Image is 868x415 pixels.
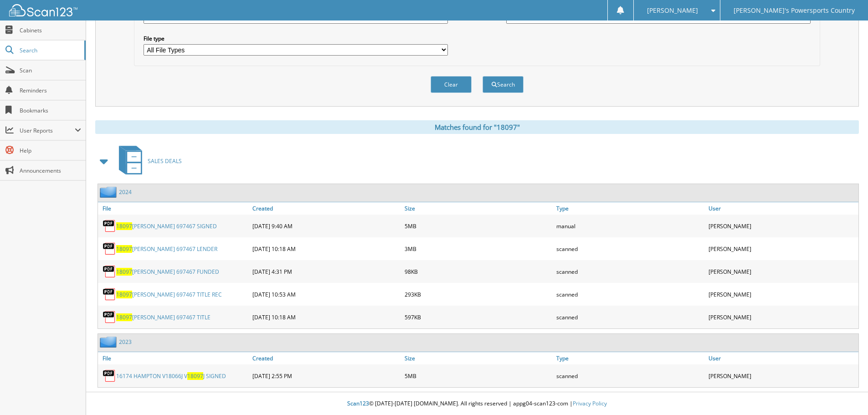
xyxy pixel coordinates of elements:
[20,26,81,34] span: Cabinets
[95,120,859,134] div: Matches found for "18097"
[116,268,219,276] a: 18097[PERSON_NAME] 697467 FUNDED
[431,76,472,93] button: Clear
[100,186,119,198] img: folder2.png
[116,222,132,230] span: 18097
[554,308,706,326] div: scanned
[187,372,203,380] span: 18097
[706,367,858,385] div: [PERSON_NAME]
[250,285,402,303] div: [DATE] 10:53 AM
[98,352,250,364] a: File
[116,313,211,321] a: 18097[PERSON_NAME] 697467 TITLE
[347,400,369,407] span: Scan123
[573,400,607,407] a: Privacy Policy
[98,202,250,215] a: File
[402,308,555,326] div: 597KB
[250,202,402,215] a: Created
[554,285,706,303] div: scanned
[250,262,402,281] div: [DATE] 4:31 PM
[103,369,116,383] img: PDF.png
[706,285,858,303] div: [PERSON_NAME]
[706,240,858,258] div: [PERSON_NAME]
[250,217,402,235] div: [DATE] 9:40 AM
[706,262,858,281] div: [PERSON_NAME]
[103,265,116,278] img: PDF.png
[119,188,132,196] a: 2024
[9,4,77,16] img: scan123-logo-white.svg
[20,167,81,174] span: Announcements
[103,310,116,324] img: PDF.png
[113,143,182,179] a: SALES DEALS
[402,367,555,385] div: 5MB
[250,240,402,258] div: [DATE] 10:18 AM
[116,291,132,298] span: 18097
[554,262,706,281] div: scanned
[250,352,402,364] a: Created
[144,35,448,42] label: File type
[706,352,858,364] a: User
[116,245,132,253] span: 18097
[402,202,555,215] a: Size
[20,87,81,94] span: Reminders
[554,202,706,215] a: Type
[148,157,182,165] span: SALES DEALS
[402,240,555,258] div: 3MB
[554,217,706,235] div: manual
[554,240,706,258] div: scanned
[116,245,217,253] a: 18097[PERSON_NAME] 697467 LENDER
[103,287,116,301] img: PDF.png
[86,393,868,415] div: © [DATE]-[DATE] [DOMAIN_NAME]. All rights reserved | appg04-scan123-com |
[402,262,555,281] div: 98KB
[734,8,855,13] span: [PERSON_NAME]'s Powersports Country
[647,8,698,13] span: [PERSON_NAME]
[20,46,80,54] span: Search
[103,219,116,233] img: PDF.png
[116,372,226,380] a: 16174 HAMPTON V18066J V18097J SIGNED
[706,308,858,326] div: [PERSON_NAME]
[100,336,119,348] img: folder2.png
[116,222,217,230] a: 18097[PERSON_NAME] 697467 SIGNED
[116,268,132,276] span: 18097
[554,367,706,385] div: scanned
[116,313,132,321] span: 18097
[20,127,75,134] span: User Reports
[103,242,116,256] img: PDF.png
[20,67,81,74] span: Scan
[483,76,524,93] button: Search
[554,352,706,364] a: Type
[402,352,555,364] a: Size
[822,371,868,415] iframe: Chat Widget
[706,217,858,235] div: [PERSON_NAME]
[250,367,402,385] div: [DATE] 2:55 PM
[116,291,222,298] a: 18097[PERSON_NAME] 697467 TITLE REC
[20,147,81,154] span: Help
[20,107,81,114] span: Bookmarks
[402,217,555,235] div: 5MB
[250,308,402,326] div: [DATE] 10:18 AM
[402,285,555,303] div: 293KB
[119,338,132,346] a: 2023
[706,202,858,215] a: User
